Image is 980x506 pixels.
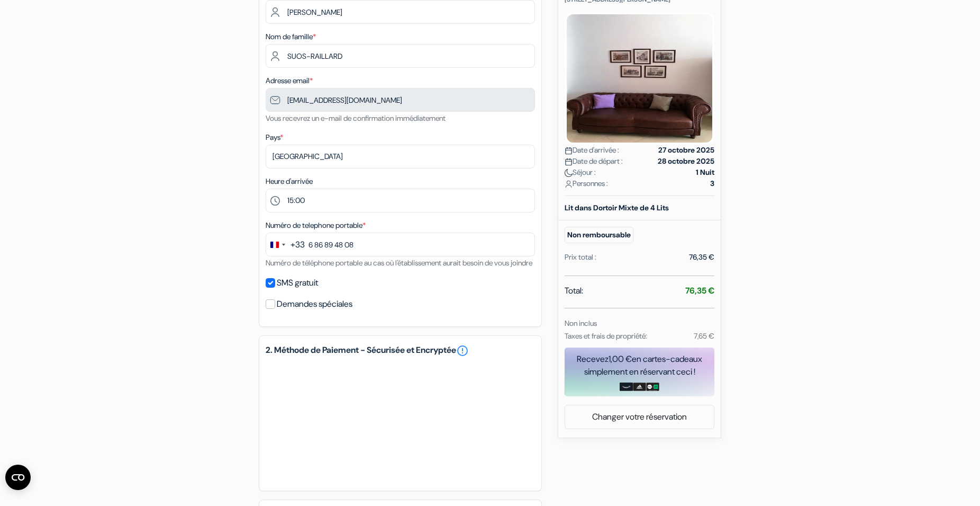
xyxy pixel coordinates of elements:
label: Demandes spéciales [277,297,352,312]
small: 7,65 € [694,331,714,341]
input: Entrer le nom de famille [266,44,535,68]
h5: 2. Méthode de Paiement - Sécurisée et Encryptée [266,344,535,357]
small: Taxes et frais de propriété: [565,331,647,341]
b: Lit dans Dortoir Mixte de 4 Lits [565,203,669,212]
span: 1,00 € [609,353,632,365]
label: Nom de famille [266,31,316,42]
button: Ouvrir le widget CMP [5,465,31,490]
iframe: Cadre de saisie sécurisé pour le paiement [264,359,537,484]
strong: 3 [710,178,714,189]
div: Prix total : [565,252,596,263]
strong: 27 octobre 2025 [658,145,714,156]
small: Vous recevrez un e-mail de confirmation immédiatement [266,113,446,123]
span: Personnes : [565,178,608,189]
img: calendar.svg [565,147,573,155]
strong: 28 octobre 2025 [658,156,714,167]
span: Total: [565,285,583,297]
strong: 1 Nuit [696,167,714,178]
img: user_icon.svg [565,180,573,188]
img: adidas-card.png [633,383,646,391]
img: amazon-card-no-text.png [620,383,633,391]
small: Numéro de téléphone portable au cas où l'établissement aurait besoin de vous joindre [266,258,532,268]
a: Changer votre réservation [565,407,714,427]
div: +33 [291,238,305,251]
input: 6 12 34 56 78 [266,233,535,256]
span: Séjour : [565,167,596,178]
div: Recevez en cartes-cadeaux simplement en réservant ceci ! [565,353,714,378]
img: moon.svg [565,169,573,177]
div: 76,35 € [689,252,714,263]
img: calendar.svg [565,158,573,166]
label: Heure d'arrivée [266,176,313,187]
span: Date de départ : [565,156,623,167]
span: Date d'arrivée : [565,145,619,156]
small: Non remboursable [565,227,633,243]
small: Non inclus [565,318,597,328]
a: error_outline [456,344,469,357]
label: Pays [266,132,283,143]
input: Entrer adresse e-mail [266,88,535,112]
button: Change country, selected France (+33) [266,233,305,256]
img: uber-uber-eats-card.png [646,383,659,391]
label: Adresse email [266,75,313,86]
label: Numéro de telephone portable [266,220,366,231]
label: SMS gratuit [277,276,318,290]
strong: 76,35 € [685,285,714,296]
